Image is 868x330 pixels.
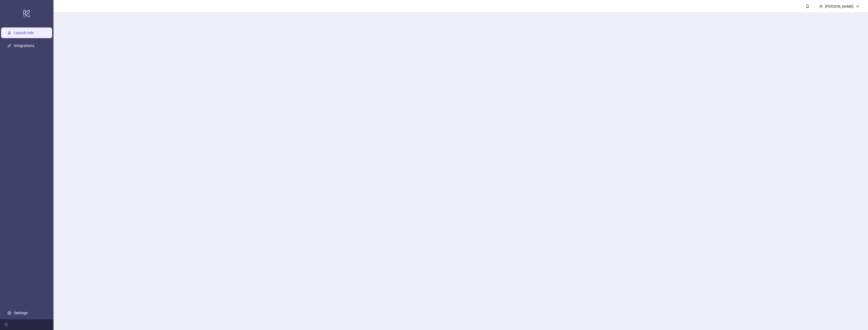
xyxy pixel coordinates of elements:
[819,5,823,8] span: user
[14,311,28,315] a: Settings
[14,43,34,48] a: Integrations
[823,3,856,9] div: [PERSON_NAME]
[14,31,34,35] a: Launch Ads
[856,5,859,8] span: down
[806,4,809,8] span: bell
[4,323,8,327] span: menu-fold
